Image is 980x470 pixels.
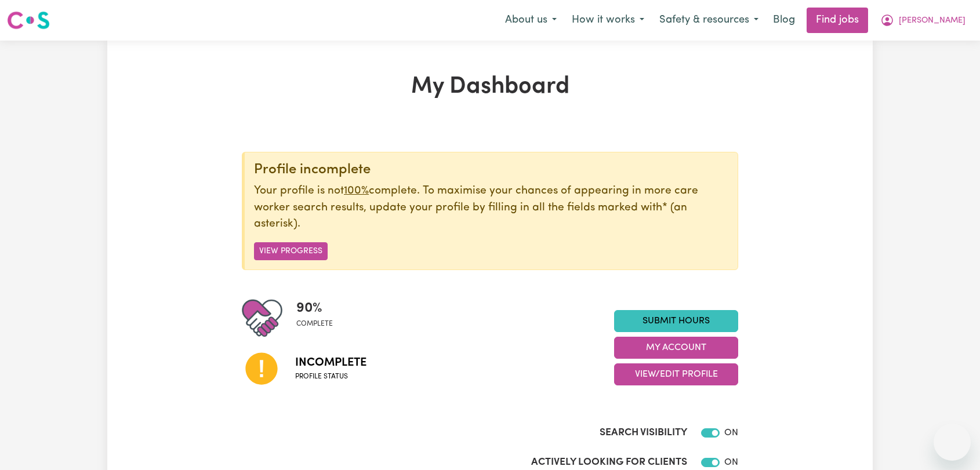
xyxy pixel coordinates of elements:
[254,162,728,178] div: Profile incomplete
[564,8,652,32] button: How it works
[296,298,333,319] span: 90 %
[652,8,766,32] button: Safety & resources
[296,319,333,329] span: complete
[7,7,50,34] a: Careseekers logo
[295,371,366,382] span: Profile status
[807,8,868,33] a: Find jobs
[614,363,738,385] button: View/Edit Profile
[296,298,342,338] div: Profile completeness: 90%
[498,8,564,32] button: About us
[344,185,369,196] u: 100%
[724,458,738,467] span: ON
[600,425,687,440] label: Search Visibility
[295,354,366,371] span: Incomplete
[254,183,728,233] p: Your profile is not complete. To maximise your chances of appearing in more care worker search re...
[873,8,973,32] button: My Account
[899,14,966,27] span: [PERSON_NAME]
[614,310,738,332] a: Submit Hours
[7,10,50,31] img: Careseekers logo
[766,8,802,33] a: Blog
[614,337,738,359] button: My Account
[242,73,738,101] h1: My Dashboard
[254,242,328,260] button: View Progress
[934,424,971,461] iframe: Button to launch messaging window
[724,428,738,438] span: ON
[531,455,687,470] label: Actively Looking for Clients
